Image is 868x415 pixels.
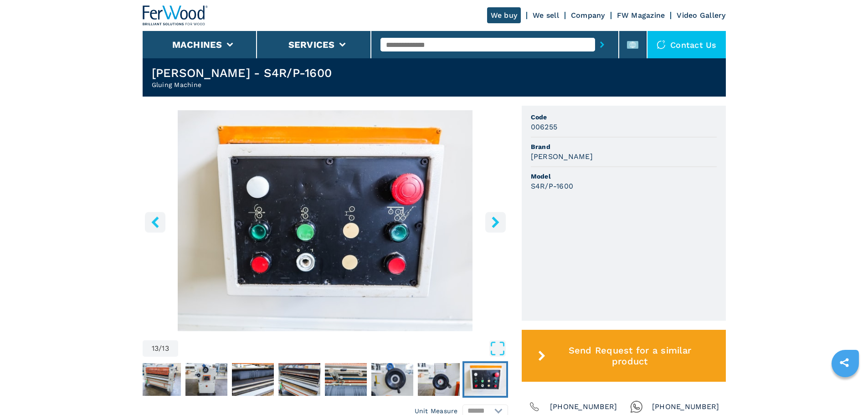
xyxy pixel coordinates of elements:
[571,11,605,20] a: Company
[464,363,506,396] img: 25df8ed42b424fb660642466fb05142d
[652,400,719,413] span: [PHONE_NUMBER]
[833,351,856,374] a: sharethis
[139,363,181,396] img: 957c527f26c6c7b7d7c188ed590e98aa
[522,330,726,382] button: Send Request for a similar product
[528,400,541,413] img: Phone
[137,361,183,398] button: Go to Slide 6
[485,212,506,232] button: right-button
[230,361,276,398] button: Go to Slide 8
[487,7,521,23] a: We buy
[370,361,415,398] button: Go to Slide 11
[180,340,506,357] button: Open Fullscreen
[232,363,274,396] img: a024796fd216f049a03ffd0ae3259ce7
[152,80,332,89] h2: Gluing Machine
[550,400,617,413] span: [PHONE_NUMBER]
[323,361,369,398] button: Go to Slide 10
[152,345,159,352] span: 13
[531,142,717,151] span: Brand
[143,110,508,331] div: Go to Slide 13
[462,361,508,398] button: Go to Slide 13
[647,31,726,58] div: Contact us
[325,363,367,396] img: e69a2d988a903b6736eb27b785d513d0
[143,5,208,26] img: Ferwood
[630,400,643,413] img: Whatsapp
[371,363,413,396] img: 8681954ed69f2eebf1ff90eb92e9e0ba
[531,181,574,191] h3: S4R/P-1600
[143,110,508,331] img: Gluing Machine OSAMA S4R/P-1600
[288,39,335,50] button: Services
[531,122,558,132] h3: 006255
[277,361,322,398] button: Go to Slide 9
[416,361,462,398] button: Go to Slide 12
[184,361,229,398] button: Go to Slide 7
[159,345,162,352] span: /
[677,11,725,20] a: Video Gallery
[829,374,861,408] iframe: Chat
[531,151,593,162] h3: [PERSON_NAME]
[617,11,665,20] a: FW Magazine
[162,345,169,352] span: 13
[657,40,666,49] img: Contact us
[172,39,222,50] button: Machines
[418,363,460,396] img: 89fff518eda2c9a261ad78267cf2da79
[595,34,609,55] button: submit-button
[185,363,227,396] img: 48b95d57ebdb3248733d08be67f6c912
[278,363,320,396] img: 84297e921520e8334db942bf976f78aa
[531,172,717,181] span: Model
[533,11,559,20] a: We sell
[145,212,165,232] button: left-button
[549,345,710,367] span: Send Request for a similar product
[152,66,332,80] h1: [PERSON_NAME] - S4R/P-1600
[531,113,717,122] span: Code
